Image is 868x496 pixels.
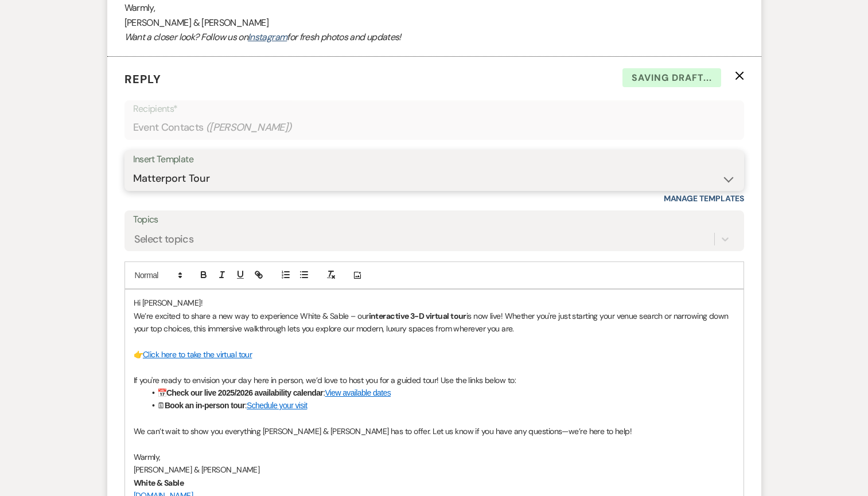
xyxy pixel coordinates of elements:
[133,212,735,228] label: Topics
[248,31,287,43] a: Instagram
[134,232,194,247] div: Select topics
[134,478,184,488] strong: White & Sable
[134,425,735,438] p: We can’t wait to show you everything [PERSON_NAME] & [PERSON_NAME] has to offer. Let us know if y...
[134,451,735,463] p: Warmly,
[124,72,161,87] span: Reply
[134,463,735,476] p: [PERSON_NAME] & [PERSON_NAME]
[325,388,391,397] a: View available dates
[134,296,735,309] p: Hi [PERSON_NAME]!
[165,401,245,410] strong: Book an in-person tour
[622,68,721,88] span: Saving draft...
[134,374,735,386] p: If you're ready to envision your day here in person, we’d love to host you for a guided tour! Use...
[133,151,735,168] div: Insert Template
[124,1,744,15] p: Warmly,
[124,31,401,43] em: Want a closer look? Follow us on for fresh photos and updates!
[134,348,735,361] p: 👉
[247,401,307,410] a: Schedule your visit
[133,101,735,116] p: Recipients*
[369,311,466,321] strong: interactive 3-D virtual tour
[124,15,744,30] p: [PERSON_NAME] & [PERSON_NAME]
[664,193,744,204] a: Manage Templates
[206,120,292,135] span: ( [PERSON_NAME] )
[166,388,323,397] strong: Check our live 2025/2026 availability calendar
[145,399,735,412] li: 🗓 :
[143,349,252,360] a: Click here to take the virtual tour
[145,386,735,399] li: 📅 :
[134,310,735,335] p: We’re excited to share a new way to experience White & Sable – our is now live! Whether you're ju...
[133,116,735,139] div: Event Contacts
